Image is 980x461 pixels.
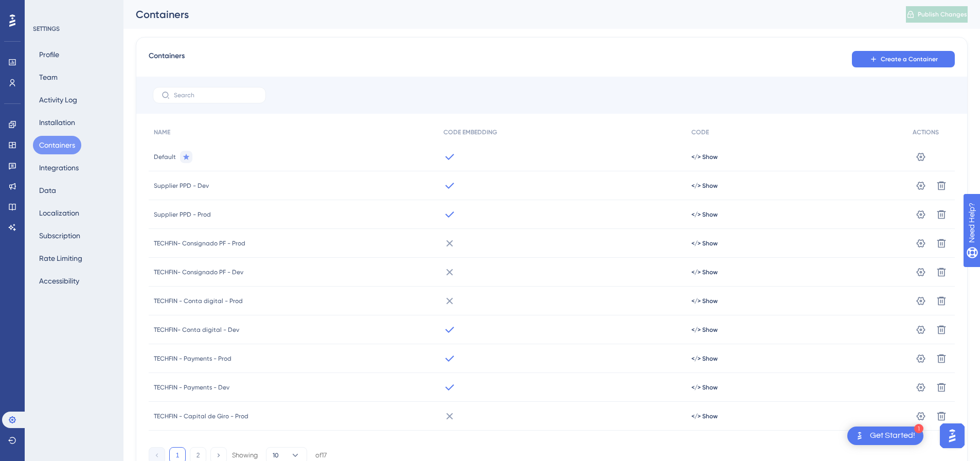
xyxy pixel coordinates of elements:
[870,430,915,441] div: Get Started!
[154,210,211,219] span: Supplier PPD - Prod
[33,68,64,86] button: Team
[691,210,718,219] button: </> Show
[149,50,185,68] span: Containers
[154,326,239,334] span: TECHFIN- Conta digital - Dev
[154,412,248,420] span: TECHFIN - Capital de Giro - Prod
[852,51,955,67] button: Create a Container
[315,451,327,460] div: of 17
[154,182,209,190] span: Supplier PPD - Dev
[691,268,718,276] button: </> Show
[232,451,258,460] div: Showing
[691,153,718,161] button: </> Show
[853,430,866,442] img: launcher-image-alternative-text
[154,297,243,305] span: TECHFIN - Conta digital - Prod
[881,55,938,63] span: Create a Container
[937,420,968,451] iframe: UserGuiding AI Assistant Launcher
[443,128,497,136] span: CODE EMBEDDING
[24,3,64,15] span: Need Help?
[33,91,83,109] button: Activity Log
[273,451,279,459] span: 10
[154,128,170,136] span: NAME
[691,326,718,334] button: </> Show
[691,128,709,136] span: CODE
[33,113,81,132] button: Installation
[154,239,245,247] span: TECHFIN- Consignado PF - Prod
[154,268,243,276] span: TECHFIN- Consignado PF - Dev
[33,204,85,222] button: Localization
[914,424,923,433] div: 1
[33,272,85,290] button: Accessibility
[906,6,968,23] button: Publish Changes
[691,297,718,305] button: </> Show
[918,10,967,19] span: Publish Changes
[691,182,718,190] button: </> Show
[33,226,86,245] button: Subscription
[691,412,718,420] button: </> Show
[691,239,718,247] button: </> Show
[33,249,88,268] button: Rate Limiting
[691,383,718,392] button: </> Show
[691,354,718,363] button: </> Show
[33,136,81,154] button: Containers
[154,153,176,161] span: Default
[847,427,923,445] div: Open Get Started! checklist, remaining modules: 1
[154,354,231,363] span: TECHFIN - Payments - Prod
[913,128,939,136] span: ACTIONS
[136,7,880,22] div: Containers
[33,25,116,33] div: SETTINGS
[33,181,62,200] button: Data
[33,158,85,177] button: Integrations
[174,92,257,99] input: Search
[154,383,229,392] span: TECHFIN - Payments - Dev
[33,45,65,64] button: Profile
